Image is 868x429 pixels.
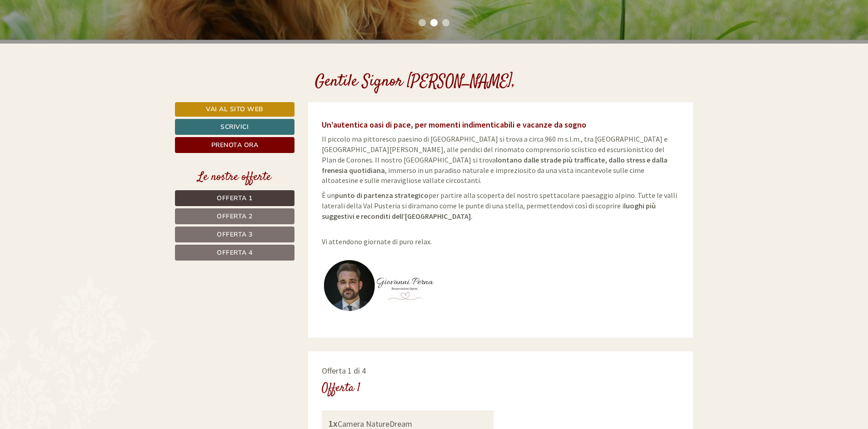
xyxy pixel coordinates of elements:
span: Vi attendono giornate di puro relax. [322,227,432,246]
span: Il piccolo ma pittoresco paesino di [GEOGRAPHIC_DATA] si trova a circa 960 m s.l.m., tra [GEOGRAP... [322,134,668,185]
span: Un’autentica oasi di pace, per momenti indimenticabili e vacanze da sogno [322,119,586,130]
b: 1x [329,418,338,429]
a: Prenota ora [175,137,294,153]
a: Vai al sito web [175,102,294,117]
a: Scrivici [175,119,294,135]
span: Offerta 1 di 4 [322,365,366,376]
span: Offerta 1 [217,194,253,202]
strong: punto di partenza strategico [335,191,429,200]
span: Offerta 2 [217,212,253,221]
button: Invia [312,239,359,255]
div: Buon giorno, come possiamo aiutarla? [7,25,138,52]
img: user-135.jpg [322,251,435,320]
div: Offerta 1 [322,380,360,397]
div: [GEOGRAPHIC_DATA] [14,26,134,34]
div: Le nostre offerte [175,169,294,186]
h1: Gentile Signor [PERSON_NAME], [315,73,515,91]
span: È un per partire alla scoperta del nostro spettacolare paesaggio alpino. Tutte le valli laterali ... [322,191,677,221]
strong: lontano dalle strade più trafficate, dallo stress e dalla frenesia quotidiana [322,155,668,175]
span: Offerta 3 [217,230,253,239]
span: Offerta 4 [217,248,253,257]
small: 11:56 [14,44,134,50]
div: [DATE] [163,7,195,22]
